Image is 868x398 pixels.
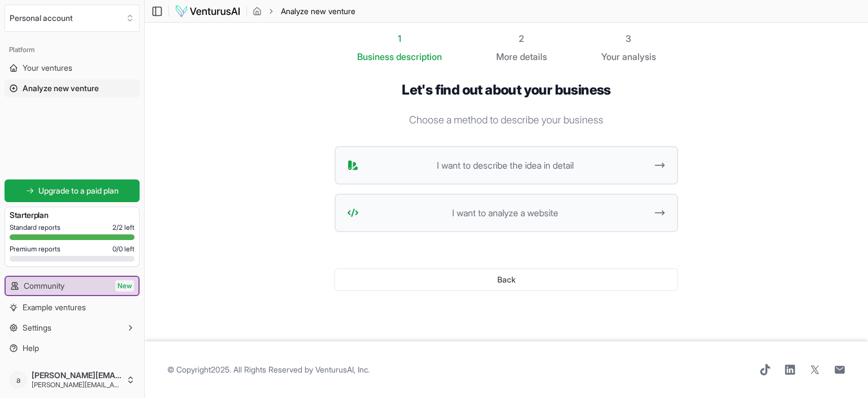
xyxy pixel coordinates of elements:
[112,223,134,232] span: 2 / 2 left
[281,6,355,17] span: Analyze new venture
[115,280,134,292] span: New
[32,370,121,380] span: [PERSON_NAME][EMAIL_ADDRESS][PERSON_NAME][DOMAIN_NAME]
[496,32,547,45] div: 2
[10,245,60,254] span: Premium reports
[335,194,678,232] button: I want to analyze a website
[23,343,39,354] span: Help
[6,277,138,295] a: CommunityNew
[520,51,547,62] span: details
[5,366,140,393] button: a[PERSON_NAME][EMAIL_ADDRESS][PERSON_NAME][DOMAIN_NAME][PERSON_NAME][EMAIL_ADDRESS][PERSON_NAME][...
[10,209,134,221] h3: Starter plan
[23,322,51,333] span: Settings
[23,302,86,313] span: Example ventures
[253,6,355,17] nav: breadcrumb
[38,185,119,196] span: Upgrade to a paid plan
[175,5,241,18] img: logo
[335,82,678,99] h1: Let's find out about your business
[315,365,368,374] a: VenturusAI, Inc
[5,319,140,337] button: Settings
[335,146,678,185] button: I want to describe the idea in detail
[23,83,99,94] span: Analyze new venture
[363,206,646,220] span: I want to analyze a website
[23,62,72,74] span: Your ventures
[363,159,646,172] span: I want to describe the idea in detail
[5,298,140,316] a: Example ventures
[5,339,140,357] a: Help
[5,5,140,32] button: Select an organization
[335,268,678,291] button: Back
[112,245,134,254] span: 0 / 0 left
[24,280,64,292] span: Community
[10,223,60,232] span: Standard reports
[335,112,678,128] p: Choose a method to describe your business
[601,50,620,63] span: Your
[357,32,442,45] div: 1
[9,371,27,389] span: a
[357,50,394,63] span: Business
[5,41,140,59] div: Platform
[622,51,656,62] span: analysis
[601,32,656,45] div: 3
[167,364,370,375] span: © Copyright 2025 . All Rights Reserved by .
[32,380,121,390] span: [PERSON_NAME][EMAIL_ADDRESS][PERSON_NAME][DOMAIN_NAME]
[5,79,140,97] a: Analyze new venture
[5,59,140,77] a: Your ventures
[396,51,442,62] span: description
[5,179,140,202] a: Upgrade to a paid plan
[496,50,518,63] span: More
